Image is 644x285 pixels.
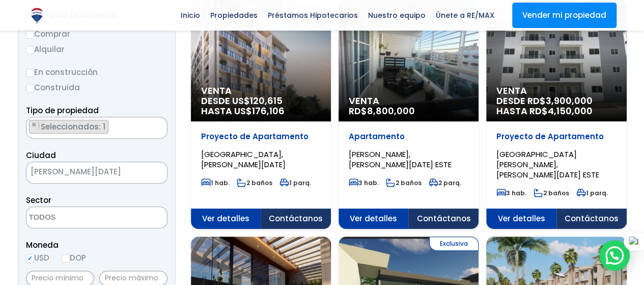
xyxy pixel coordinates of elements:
span: Préstamos Hipotecarios [263,8,363,23]
textarea: Search [26,207,125,229]
input: DOP [62,254,70,263]
span: × [156,120,161,129]
a: Vender mi propiedad [512,3,617,28]
label: En construcción [26,66,167,79]
span: Nuestro equipo [363,8,431,23]
span: 2 parq. [429,178,461,187]
input: USD [26,254,34,263]
span: 3,900,000 [546,94,593,107]
span: 2 baños [386,178,422,187]
span: 2 baños [534,189,569,197]
span: SANTO DOMINGO DE GUZMÁN [26,165,142,179]
label: Construida [26,81,167,94]
span: × [152,168,157,177]
span: Venta [349,96,468,106]
li: EDIFICIO O SOLAR [29,120,108,134]
span: Moneda [26,239,167,251]
button: Remove all items [142,165,157,181]
span: Exclusiva [429,237,479,251]
span: 120,615 [250,94,283,107]
span: Ver detalles [339,209,409,229]
span: [PERSON_NAME], [PERSON_NAME][DATE] ESTE [349,149,452,170]
span: DESDE US$ [201,96,321,116]
span: Seleccionados: 1 [40,121,108,132]
span: Ver detalles [486,209,556,229]
span: 176,106 [252,105,285,117]
span: SANTO DOMINGO DE GUZMÁN [26,162,167,184]
input: En construcción [26,69,34,77]
input: Alquilar [26,46,34,54]
input: Construida [26,84,34,92]
span: Sector [26,195,51,205]
span: Ciudad [26,150,56,161]
span: 1 parq. [576,189,608,197]
span: 4,150,000 [548,105,593,117]
button: Remove item [30,120,39,129]
p: Apartamento [349,132,468,142]
span: Contáctanos [261,209,331,229]
span: 8,800,000 [367,105,415,117]
span: [GEOGRAPHIC_DATA][PERSON_NAME], [PERSON_NAME][DATE] ESTE [496,149,599,180]
span: RD$ [349,105,415,117]
span: [GEOGRAPHIC_DATA], [PERSON_NAME][DATE] [201,149,286,170]
span: 1 parq. [279,178,311,187]
p: Proyecto de Apartamento [496,132,616,142]
span: 3 hab. [349,178,379,187]
textarea: Search [26,117,32,139]
span: Únete a RE/MAX [431,8,499,23]
span: Inicio [176,8,205,23]
label: DOP [62,251,86,264]
span: Contáctanos [408,209,479,229]
button: Remove all items [156,120,162,130]
span: 1 hab. [201,178,230,187]
span: 3 hab. [496,189,526,197]
p: Proyecto de Apartamento [201,132,321,142]
label: USD [26,251,49,264]
span: Tipo de propiedad [26,105,99,116]
span: Venta [201,86,321,96]
span: Contáctanos [556,209,627,229]
span: × [32,120,37,129]
span: HASTA US$ [201,106,321,116]
span: HASTA RD$ [496,106,616,116]
label: Alquilar [26,43,167,56]
span: Propiedades [205,8,263,23]
input: Comprar [26,31,34,39]
span: Venta [496,86,616,96]
span: Ver detalles [191,209,261,229]
span: 2 baños [237,178,272,187]
span: DESDE RD$ [496,96,616,116]
img: Logo de REMAX [28,7,46,24]
label: Comprar [26,28,167,40]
